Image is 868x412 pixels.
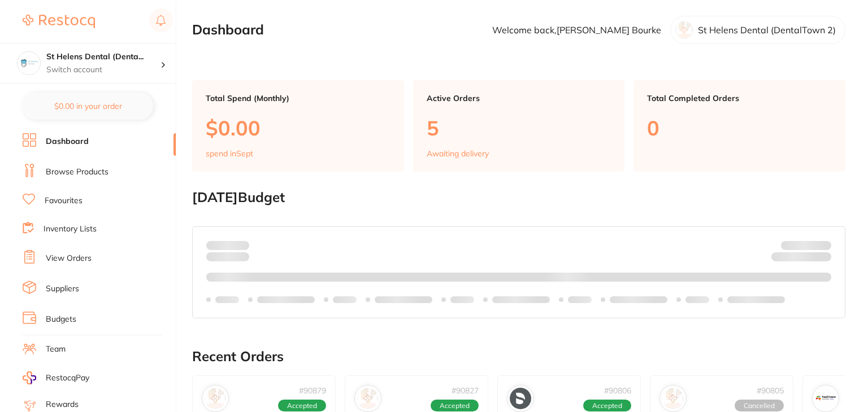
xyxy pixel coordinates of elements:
p: Labels extended [375,295,432,304]
p: Labels extended [727,295,785,304]
a: Total Completed Orders0 [633,80,845,172]
p: 0 [647,116,832,139]
span: Accepted [278,400,326,412]
a: Inventory Lists [44,223,97,235]
p: month [206,250,249,264]
p: Labels extended [257,295,315,304]
p: # 90827 [452,386,479,395]
p: Labels [450,295,474,304]
span: Accepted [431,400,479,412]
p: St Helens Dental (DentalTown 2) [698,25,836,35]
a: RestocqPay [23,371,89,384]
p: # 90879 [299,386,326,395]
p: spend in Sept [206,149,253,158]
a: View Orders [46,253,92,264]
h4: St Helens Dental (DentalTown 2) [46,51,160,63]
p: Remaining: [771,250,831,264]
p: Labels [568,295,592,304]
h2: Dashboard [192,22,264,38]
span: RestocqPay [46,372,89,384]
strong: $NaN [809,240,831,250]
p: Active Orders [427,94,611,103]
p: Spent: [206,240,249,249]
img: Restocq Logo [23,15,95,28]
img: Adam Dental [662,388,684,409]
button: $0.00 in your order [23,93,153,120]
a: Dashboard [46,136,89,147]
strong: $0.00 [811,254,831,264]
p: Labels extended [492,295,550,304]
a: Suppliers [46,283,79,295]
a: Budgets [46,314,76,325]
p: Labels [685,295,709,304]
p: Total Completed Orders [647,94,832,103]
a: Team [46,344,66,355]
strong: $0.00 [229,240,249,250]
p: Welcome back, [PERSON_NAME] Bourke [492,25,661,35]
p: Labels extended [610,295,667,304]
p: Total Spend (Monthly) [206,94,390,103]
img: Healthware Australia Ridley [815,388,836,409]
a: Active Orders5Awaiting delivery [413,80,625,172]
img: RestocqPay [23,371,36,384]
p: 5 [427,116,611,139]
p: Awaiting delivery [427,149,489,158]
p: # 90806 [604,386,631,395]
p: Switch account [46,64,160,76]
a: Restocq Logo [23,8,95,34]
span: Cancelled [735,400,784,412]
a: Total Spend (Monthly)$0.00spend inSept [192,80,404,172]
img: Dentsply Sirona [510,388,531,409]
span: Accepted [583,400,631,412]
a: Favourites [45,195,83,207]
a: Rewards [46,399,79,410]
p: Labels [333,295,357,304]
p: Labels [215,295,239,304]
h2: Recent Orders [192,349,845,365]
p: Budget: [781,240,831,249]
a: Browse Products [46,166,108,178]
img: St Helens Dental (DentalTown 2) [18,52,40,74]
img: Adam Dental [205,388,226,409]
p: # 90805 [757,386,784,395]
p: $0.00 [206,116,390,139]
h2: [DATE] Budget [192,190,845,205]
img: Henry Schein Halas [357,388,379,409]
